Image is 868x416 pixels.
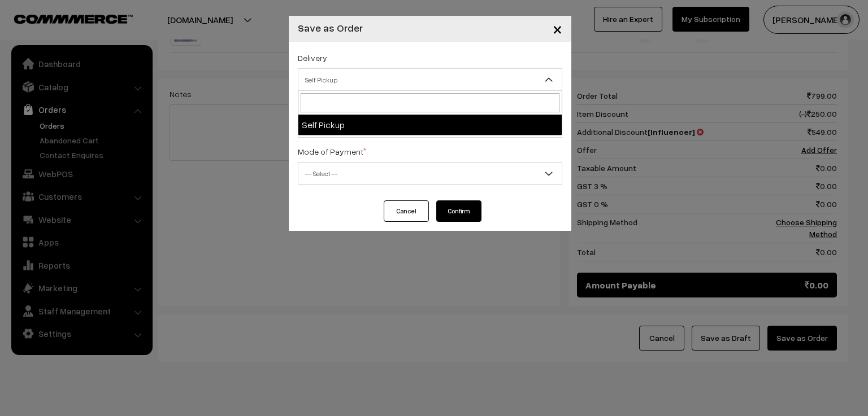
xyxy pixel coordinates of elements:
span: -- Select -- [298,164,562,183]
span: × [553,18,562,39]
li: Self Pickup [298,115,562,135]
button: Cancel [384,200,429,222]
button: Confirm [436,200,481,222]
label: Delivery [298,52,327,64]
span: -- Select -- [298,162,562,185]
span: Self Pickup [298,70,562,90]
span: Self Pickup [298,68,562,91]
button: Close [544,11,571,46]
h4: Save as Order [298,20,363,36]
label: Mode of Payment [298,146,366,157]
